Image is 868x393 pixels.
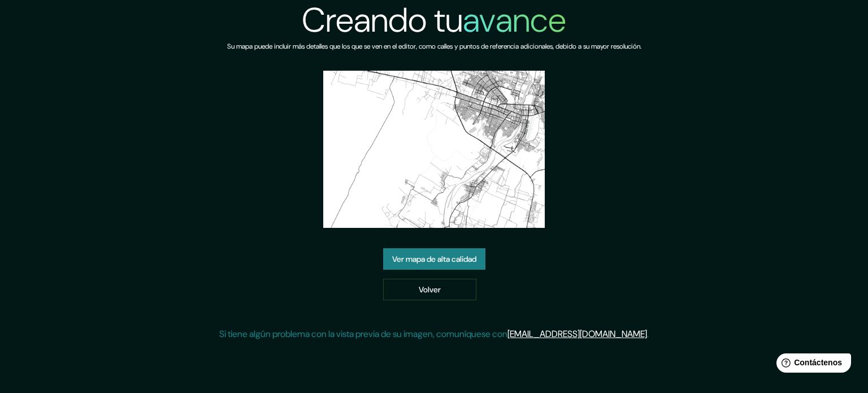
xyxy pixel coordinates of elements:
[383,248,485,270] a: Ver mapa de alta calidad
[507,328,647,340] a: [EMAIL_ADDRESS][DOMAIN_NAME]
[383,279,476,300] a: Volver
[219,328,507,340] font: Si tiene algún problema con la vista previa de su imagen, comuníquese con
[767,349,856,381] iframe: Lanzador de widgets de ayuda
[323,71,545,228] img: vista previa del mapa creado
[392,254,476,264] font: Ver mapa de alta calidad
[647,328,649,340] font: .
[419,284,441,295] font: Volver
[227,42,641,51] font: Su mapa puede incluir más detalles que los que se ven en el editor, como calles y puntos de refer...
